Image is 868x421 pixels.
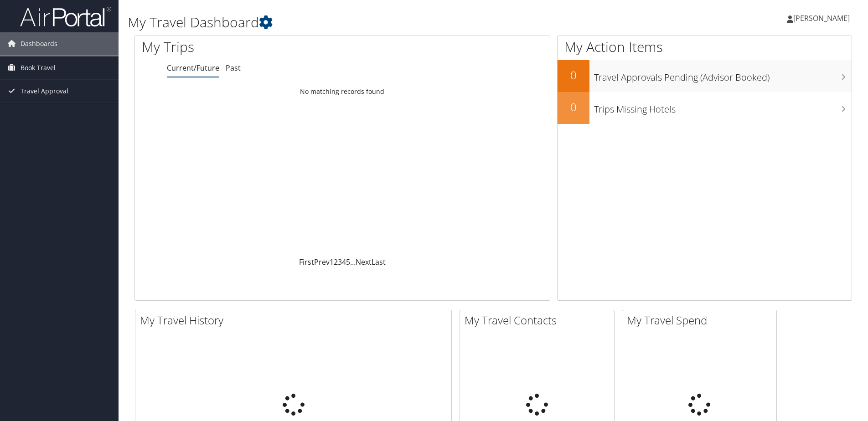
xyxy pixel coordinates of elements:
[558,37,852,56] h1: My Action Items
[372,257,386,267] a: Last
[594,67,852,84] h3: Travel Approvals Pending (Advisor Booked)
[350,257,356,267] span: …
[342,257,346,267] a: 4
[465,313,614,328] h2: My Travel Contacts
[558,92,852,124] a: 0Trips Missing Hotels
[314,257,330,267] a: Prev
[594,98,852,116] h3: Trips Missing Hotels
[226,63,241,73] a: Past
[338,257,342,267] a: 3
[21,56,56,79] span: Book Travel
[167,63,219,73] a: Current/Future
[21,80,68,103] span: Travel Approval
[627,313,776,328] h2: My Travel Spend
[558,99,589,115] h2: 0
[330,257,334,267] a: 1
[142,37,370,56] h1: My Trips
[346,257,350,267] a: 5
[21,32,57,55] span: Dashboards
[20,6,111,27] img: airportal-logo.png
[558,60,852,92] a: 0Travel Approvals Pending (Advisor Booked)
[558,67,589,83] h2: 0
[299,257,314,267] a: First
[128,13,615,32] h1: My Travel Dashboard
[356,257,372,267] a: Next
[334,257,338,267] a: 2
[793,13,850,23] span: [PERSON_NAME]
[140,313,451,328] h2: My Travel History
[787,5,859,32] a: [PERSON_NAME]
[135,83,550,100] td: No matching records found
